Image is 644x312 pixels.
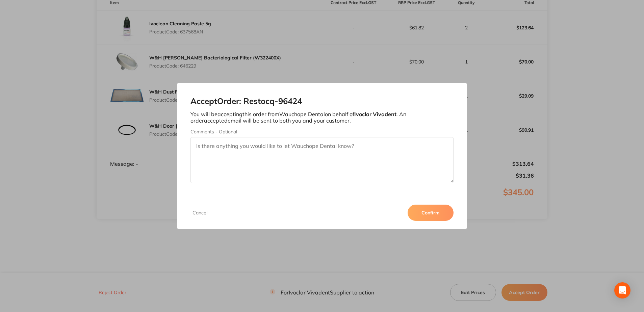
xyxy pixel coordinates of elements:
[190,129,453,134] label: Comments - Optional
[190,210,209,216] button: Cancel
[614,282,630,298] div: Open Intercom Messenger
[190,97,453,106] h2: Accept Order: Restocq- 96424
[354,111,396,118] b: Ivoclar Vivadent
[408,205,454,221] button: Confirm
[190,111,453,124] p: You will be accepting this order from Wauchope Dental on behalf of . An order accepted email will...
